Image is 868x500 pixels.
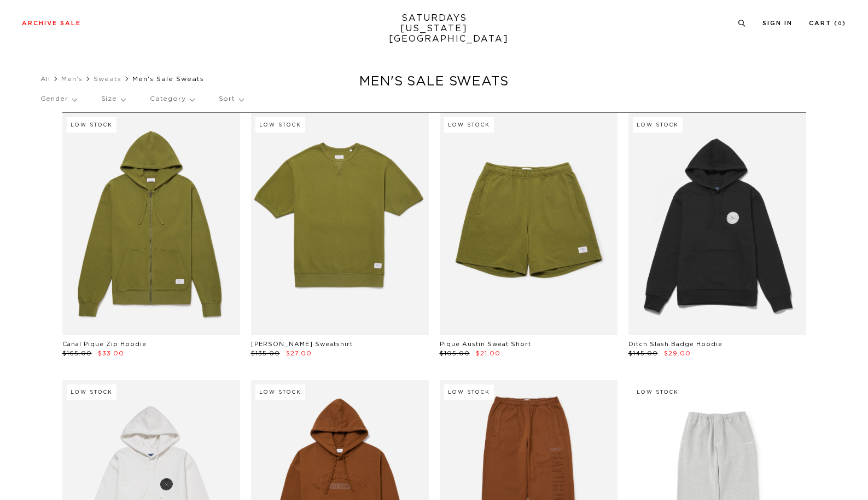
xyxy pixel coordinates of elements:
[838,21,842,26] small: 0
[40,87,77,112] p: Gender
[444,117,494,133] div: Low Stock
[40,76,50,82] a: All
[255,384,305,400] div: Low Stock
[61,76,83,82] a: Men's
[440,350,470,357] span: $105.00
[633,384,683,400] div: Low Stock
[132,76,204,82] span: Men's Sale Sweats
[255,117,305,133] div: Low Stock
[62,350,92,357] span: $165.00
[762,20,793,26] a: Sign In
[628,350,658,357] span: $145.00
[150,87,194,112] p: Category
[440,341,531,347] a: Pique Austin Sweat Short
[62,341,147,347] a: Canal Pique Zip Hoodie
[809,20,846,26] a: Cart (0)
[67,117,116,133] div: Low Stock
[67,384,116,400] div: Low Stock
[664,350,691,357] span: $29.00
[444,384,494,400] div: Low Stock
[476,350,500,357] span: $21.00
[633,117,683,133] div: Low Stock
[94,76,121,82] a: Sweats
[251,341,353,347] a: [PERSON_NAME] Sweatshirt
[286,350,312,357] span: $27.00
[389,13,479,44] a: SATURDAYS[US_STATE][GEOGRAPHIC_DATA]
[98,350,124,357] span: $33.00
[22,20,81,26] a: Archive Sale
[251,350,280,357] span: $135.00
[219,87,243,112] p: Sort
[101,87,125,112] p: Size
[628,341,723,347] a: Ditch Slash Badge Hoodie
